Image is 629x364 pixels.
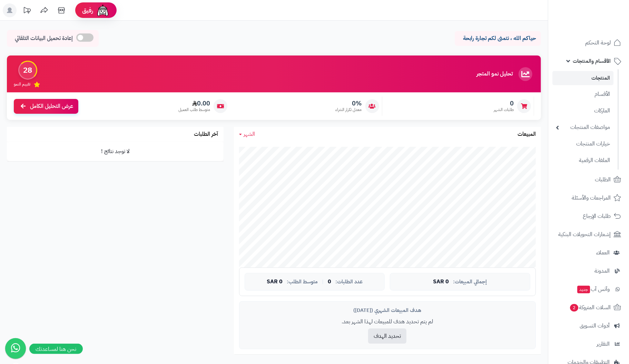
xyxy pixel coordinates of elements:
[552,87,613,102] a: الأقسام
[245,318,530,326] p: لم يتم تحديد هدف للمبيعات لهذا الشهر بعد.
[573,56,611,66] span: الأقسام والمنتجات
[583,211,611,221] span: طلبات الإرجاع
[453,279,487,285] span: إجمالي المبيعات:
[552,190,625,206] a: المراجعات والأسئلة
[552,153,613,168] a: الملفات الرقمية
[244,130,255,138] span: الشهر
[494,107,514,113] span: طلبات الشهر
[14,81,30,87] span: تقييم النمو
[552,226,625,243] a: إشعارات التحويلات البنكية
[558,230,611,239] span: إشعارات التحويلات البنكية
[596,248,610,257] span: العملاء
[178,107,210,113] span: متوسط طلب العميل
[96,3,110,17] img: ai-face.png
[368,328,406,344] button: تحديد الهدف
[335,279,363,285] span: عدد الطلبات:
[552,71,613,85] a: المنتجات
[336,100,362,107] span: 0%
[595,175,611,184] span: الطلبات
[594,266,610,276] span: المدونة
[30,102,73,110] span: عرض التحليل الكامل
[460,34,536,42] p: حياكم الله ، نتمنى لكم تجارة رابحة
[552,171,625,188] a: الطلبات
[18,3,36,19] a: تحديثات المنصة
[267,279,283,285] span: 0 SAR
[245,307,530,314] div: هدف المبيعات الشهري ([DATE])
[552,263,625,279] a: المدونة
[552,34,625,51] a: لوحة التحكم
[194,131,218,138] h3: آخر الطلبات
[433,279,449,285] span: 0 SAR
[15,34,73,42] span: إعادة تحميل البيانات التلقائي
[570,304,578,312] span: 2
[178,100,210,107] span: 0.00
[569,303,611,312] span: السلات المتروكة
[580,321,610,331] span: أدوات التسويق
[552,208,625,224] a: طلبات الإرجاع
[552,244,625,261] a: العملاء
[577,286,590,293] span: جديد
[239,130,255,138] a: الشهر
[572,193,611,203] span: المراجعات والأسئلة
[7,142,224,161] td: لا توجد نتائج !
[552,299,625,316] a: السلات المتروكة2
[322,279,324,284] span: |
[476,71,513,77] h3: تحليل نمو المتجر
[287,279,318,285] span: متوسط الطلب:
[582,19,622,34] img: logo-2.png
[552,120,613,135] a: مواصفات المنتجات
[597,339,610,349] span: التقارير
[552,103,613,118] a: الماركات
[518,131,536,138] h3: المبيعات
[82,6,93,14] span: رفيق
[552,281,625,297] a: وآتس آبجديد
[577,284,610,294] span: وآتس آب
[552,317,625,334] a: أدوات التسويق
[336,107,362,113] span: معدل تكرار الشراء
[494,100,514,107] span: 0
[552,136,613,151] a: خيارات المنتجات
[585,38,611,48] span: لوحة التحكم
[14,99,78,114] a: عرض التحليل الكامل
[552,336,625,352] a: التقارير
[328,279,331,285] span: 0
